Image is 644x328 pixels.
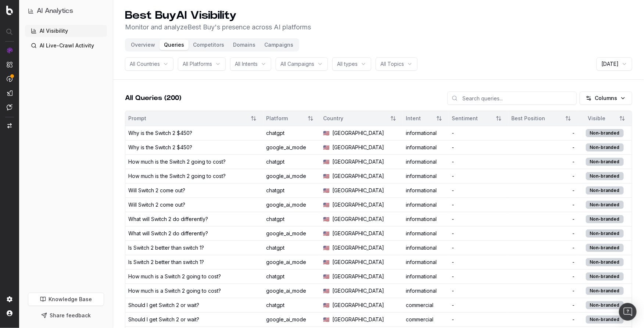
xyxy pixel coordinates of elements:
[160,40,189,50] button: Queries
[266,201,317,208] div: google_ai_mode
[323,244,329,252] span: 🇺🇸
[128,316,199,323] div: Should I get Switch 2 or wait?
[7,90,12,96] img: Studio
[586,158,624,166] div: Non-branded
[586,215,624,223] div: Non-branded
[406,201,446,208] div: informational
[511,172,575,180] div: -
[406,230,446,237] div: informational
[406,215,446,223] div: informational
[452,201,505,208] div: -
[332,144,384,151] span: [GEOGRAPHIC_DATA]
[128,158,226,165] div: How much is the Switch 2 going to cost?
[452,172,505,180] div: -
[28,293,104,306] a: Knowledge Base
[125,22,311,32] p: Monitor and analyze Best Buy 's presence across AI platforms
[452,316,505,323] div: -
[452,302,505,309] div: -
[406,244,446,252] div: informational
[128,287,221,295] div: How much is a Switch 2 going to cost?
[128,129,192,137] div: Why is the Switch 2 $450?
[511,244,575,252] div: -
[406,187,446,194] div: informational
[304,112,317,125] button: Sort
[323,158,329,165] span: 🇺🇸
[586,301,624,309] div: Non-branded
[128,144,192,151] div: Why is the Switch 2 $450?
[452,187,505,194] div: -
[126,40,160,50] button: Overview
[332,158,384,165] span: [GEOGRAPHIC_DATA]
[387,112,400,125] button: Sort
[511,201,575,208] div: -
[128,259,204,266] div: Is Switch 2 better than switch 1?
[125,9,311,22] h1: Best Buy AI Visibility
[332,302,384,309] span: [GEOGRAPHIC_DATA]
[128,302,199,309] div: Should I get Switch 2 or wait?
[511,259,575,266] div: -
[332,187,384,194] span: [GEOGRAPHIC_DATA]
[183,60,212,68] span: All Platforms
[128,187,185,194] div: Will Switch 2 come out?
[323,259,329,266] span: 🇺🇸
[586,272,624,281] div: Non-branded
[406,316,446,323] div: commercial
[586,229,624,238] div: Non-branded
[323,115,384,122] div: Country
[7,104,12,110] img: Assist
[433,112,446,125] button: Sort
[332,215,384,223] span: [GEOGRAPHIC_DATA]
[266,302,317,309] div: chatgpt
[616,112,629,125] button: Sort
[332,316,384,323] span: [GEOGRAPHIC_DATA]
[586,244,624,252] div: Non-branded
[586,287,624,295] div: Non-branded
[28,309,104,322] button: Share feedback
[619,303,637,321] div: Open Intercom Messenger
[332,129,384,137] span: [GEOGRAPHIC_DATA]
[511,215,575,223] div: -
[511,273,575,280] div: -
[511,158,575,165] div: -
[332,273,384,280] span: [GEOGRAPHIC_DATA]
[586,186,624,195] div: Non-branded
[189,40,229,50] button: Competitors
[130,60,160,68] span: All Countries
[332,172,384,180] span: [GEOGRAPHIC_DATA]
[266,244,317,252] div: chatgpt
[452,144,505,151] div: -
[492,112,505,125] button: Sort
[323,287,329,295] span: 🇺🇸
[406,259,446,266] div: informational
[452,244,505,252] div: -
[266,172,317,180] div: google_ai_mode
[323,144,329,151] span: 🇺🇸
[323,201,329,208] span: 🇺🇸
[586,315,624,324] div: Non-branded
[266,187,317,194] div: chatgpt
[511,302,575,309] div: -
[406,172,446,180] div: informational
[586,143,624,151] div: Non-branded
[323,215,329,223] span: 🇺🇸
[266,158,317,165] div: chatgpt
[406,115,430,122] div: Intent
[332,287,384,295] span: [GEOGRAPHIC_DATA]
[7,296,12,302] img: Setting
[452,115,489,122] div: Sentiment
[586,258,624,266] div: Non-branded
[128,273,221,280] div: How much is a Switch 2 going to cost?
[452,158,505,165] div: -
[25,25,107,37] a: AI Visibility
[37,6,73,16] h1: AI Analytics
[580,92,632,105] button: Columns
[128,230,208,237] div: What will Switch 2 do differently?
[406,287,446,295] div: informational
[125,93,181,103] h2: All Queries (200)
[266,273,317,280] div: chatgpt
[332,201,384,208] span: [GEOGRAPHIC_DATA]
[28,6,104,16] button: AI Analytics
[247,112,260,125] button: Sort
[7,310,12,316] img: My account
[406,302,446,309] div: commercial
